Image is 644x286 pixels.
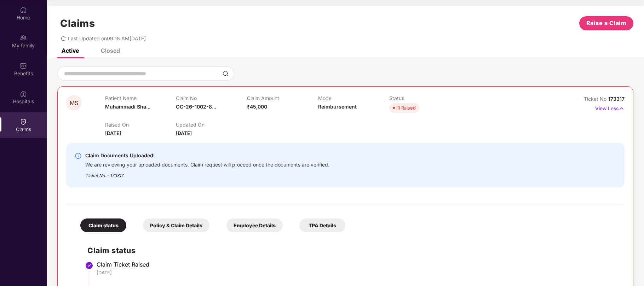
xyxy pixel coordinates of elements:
div: Claim status [80,218,126,232]
div: IR Raised [396,104,416,111]
img: svg+xml;base64,PHN2ZyBpZD0iU3RlcC1Eb25lLTMyeDMyIiB4bWxucz0iaHR0cDovL3d3dy53My5vcmcvMjAwMC9zdmciIH... [85,261,93,270]
img: svg+xml;base64,PHN2ZyBpZD0iSG9tZSIgeG1sbnM9Imh0dHA6Ly93d3cudzMub3JnLzIwMDAvc3ZnIiB3aWR0aD0iMjAiIG... [20,6,27,13]
div: Claim Documents Uploaded! [85,151,329,160]
button: Raise a Claim [579,16,633,30]
span: Muhammadi Sha... [105,104,150,110]
p: Raised On [105,122,176,128]
img: svg+xml;base64,PHN2ZyBpZD0iQ2xhaW0iIHhtbG5zPSJodHRwOi8vd3d3LnczLm9yZy8yMDAwL3N2ZyIgd2lkdGg9IjIwIi... [20,118,27,125]
div: TPA Details [299,218,345,232]
div: Closed [101,47,120,54]
img: svg+xml;base64,PHN2ZyBpZD0iSW5mby0yMHgyMCIgeG1sbnM9Imh0dHA6Ly93d3cudzMub3JnLzIwMDAvc3ZnIiB3aWR0aD... [75,152,82,159]
h1: Claims [60,17,95,29]
p: View Less [595,103,625,112]
div: [DATE] [97,269,617,276]
span: Last Updated on 09:18 AM[DATE] [68,35,146,41]
span: ₹45,000 [247,104,267,110]
p: Claim No [176,95,247,101]
span: MS [70,100,78,106]
img: svg+xml;base64,PHN2ZyB4bWxucz0iaHR0cDovL3d3dy53My5vcmcvMjAwMC9zdmciIHdpZHRoPSIxNyIgaGVpZ2h0PSIxNy... [619,105,625,112]
p: Mode [318,95,389,101]
div: Ticket No. - 173317 [85,168,329,179]
img: svg+xml;base64,PHN2ZyBpZD0iSG9zcGl0YWxzIiB4bWxucz0iaHR0cDovL3d3dy53My5vcmcvMjAwMC9zdmciIHdpZHRoPS... [20,90,27,97]
img: svg+xml;base64,PHN2ZyBpZD0iQmVuZWZpdHMiIHhtbG5zPSJodHRwOi8vd3d3LnczLm9yZy8yMDAwL3N2ZyIgd2lkdGg9Ij... [20,62,27,69]
p: Status [389,95,460,101]
div: Employee Details [226,218,283,232]
span: [DATE] [105,130,121,136]
img: svg+xml;base64,PHN2ZyBpZD0iU2VhcmNoLTMyeDMyIiB4bWxucz0iaHR0cDovL3d3dy53My5vcmcvMjAwMC9zdmciIHdpZH... [223,71,228,76]
p: Claim Amount [247,95,318,101]
span: 173317 [608,96,625,102]
h2: Claim status [87,245,617,256]
div: Policy & Claim Details [143,218,209,232]
p: Patient Name [105,95,176,101]
span: redo [61,35,66,41]
div: Active [62,47,79,54]
div: Claim Ticket Raised [97,261,617,268]
span: Raise a Claim [586,19,627,28]
span: OC-26-1002-8... [176,104,216,110]
span: [DATE] [176,130,192,136]
p: Updated On [176,122,247,128]
span: Ticket No [584,96,608,102]
div: We are reviewing your uploaded documents. Claim request will proceed once the documents are verif... [85,160,329,168]
span: Reimbursement [318,104,357,110]
img: svg+xml;base64,PHN2ZyB3aWR0aD0iMjAiIGhlaWdodD0iMjAiIHZpZXdCb3g9IjAgMCAyMCAyMCIgZmlsbD0ibm9uZSIgeG... [20,34,27,41]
